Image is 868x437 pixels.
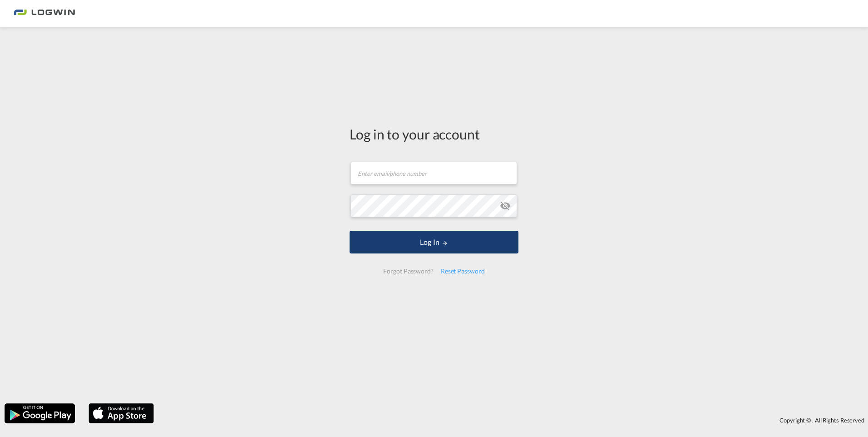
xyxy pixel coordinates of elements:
div: Log in to your account [350,124,518,144]
input: Enter email/phone number [350,162,517,184]
md-icon: icon-eye-off [500,200,511,211]
div: Copyright © . All Rights Reserved [158,412,868,428]
button: LOGIN [350,231,518,253]
img: apple.png [88,402,155,424]
div: Forgot Password? [380,263,437,279]
img: google.png [4,402,76,424]
img: 2761ae10d95411efa20a1f5e0282d2d7.png [14,4,75,24]
div: Reset Password [437,263,488,279]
